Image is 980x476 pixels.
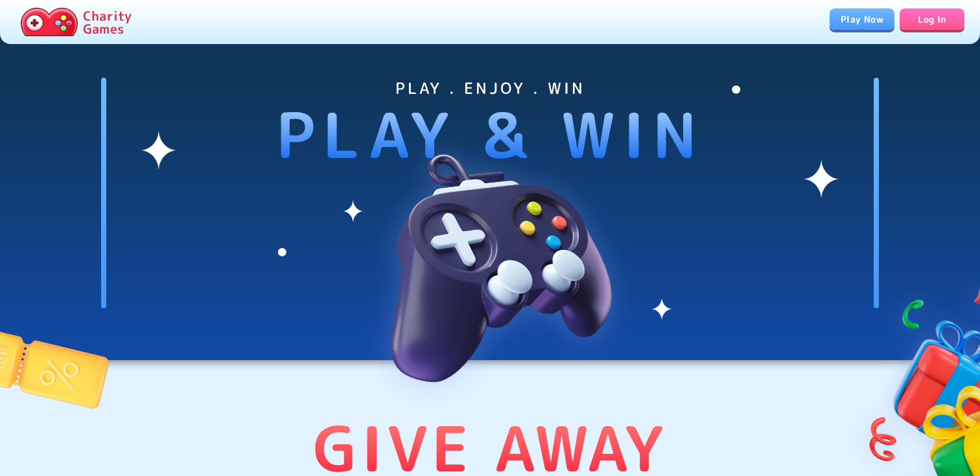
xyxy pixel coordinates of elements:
img: shines [140,78,840,329]
a: Log In [900,8,964,30]
p: Charity Games [83,9,132,35]
a: Charity Games [16,5,137,39]
img: Charity.Games [21,8,78,36]
a: Play Now [830,8,894,30]
img: hero-image [328,98,652,422]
